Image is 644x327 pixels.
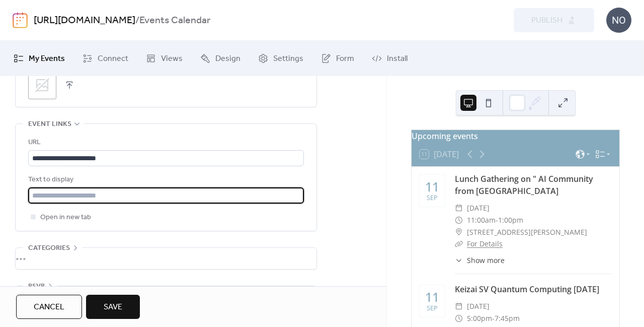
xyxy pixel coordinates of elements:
a: Install [364,45,415,72]
span: Categories [28,242,70,254]
div: URL [28,137,302,149]
span: - [492,312,495,324]
div: ​ [455,300,463,312]
span: Open in new tab [40,212,91,224]
span: Event links [28,118,71,130]
div: Sep [427,305,438,312]
div: ​ [455,238,463,250]
a: Views [138,45,190,72]
span: Design [215,53,240,65]
span: Cancel [34,301,64,313]
b: Events Calendar [139,11,210,30]
b: / [135,11,139,30]
button: ​Show more [455,255,505,266]
div: 11 [425,180,439,193]
div: ​ [455,312,463,324]
div: 11 [425,291,439,303]
span: [STREET_ADDRESS][PERSON_NAME] [467,226,587,238]
span: - [496,214,498,226]
div: Upcoming events [412,130,619,142]
span: My Events [29,53,65,65]
a: My Events [6,45,72,72]
button: Save [86,295,140,319]
button: Cancel [16,295,82,319]
div: Sep [427,195,438,202]
a: Settings [251,45,311,72]
span: Form [336,53,354,65]
span: Save [104,301,122,313]
div: Text to display [28,174,302,186]
span: [DATE] [467,202,490,214]
a: Form [313,45,362,72]
a: Design [193,45,248,72]
img: logo [13,12,28,28]
a: Lunch Gathering on " AI Community from [GEOGRAPHIC_DATA] [455,173,593,197]
a: Keizai SV Quantum Computing [DATE] [455,284,599,295]
span: 7:45pm [495,312,520,324]
div: ​ [455,202,463,214]
div: ; [28,71,56,99]
span: 11:00am [467,214,496,226]
span: [DATE] [467,300,490,312]
span: Show more [467,255,505,266]
span: RSVP [28,281,45,293]
a: Connect [75,45,136,72]
span: 5:00pm [467,312,492,324]
span: 1:00pm [498,214,523,226]
div: ​ [455,255,463,266]
span: Install [387,53,408,65]
div: ​ [455,214,463,226]
a: For Details [467,239,503,248]
div: ​ [455,226,463,238]
div: NO [606,8,631,33]
span: Settings [273,53,303,65]
span: Views [161,53,183,65]
a: [URL][DOMAIN_NAME] [34,11,135,30]
span: Connect [98,53,128,65]
div: ••• [16,248,316,269]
